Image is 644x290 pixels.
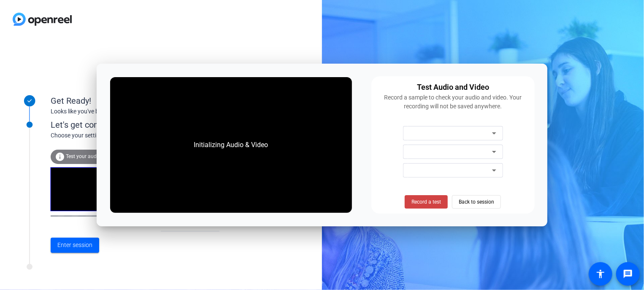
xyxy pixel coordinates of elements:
div: Let's get connected. [51,118,237,131]
button: Record a test [405,195,448,209]
div: Test Audio and Video [417,81,489,93]
span: Test your audio and video [66,153,124,159]
span: Record a test [411,198,441,206]
mat-icon: message [623,269,633,279]
button: Back to session [452,195,501,209]
div: Looks like you've been invited to join [51,107,219,116]
div: Record a sample to check your audio and video. Your recording will not be saved anywhere. [376,93,530,111]
div: Get Ready! [51,94,219,107]
span: Enter session [57,241,92,250]
span: Back to session [459,194,494,210]
mat-icon: accessibility [595,269,606,279]
div: Initializing Audio & Video [185,132,276,158]
div: Choose your settings [51,131,237,140]
mat-icon: info [55,152,65,162]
